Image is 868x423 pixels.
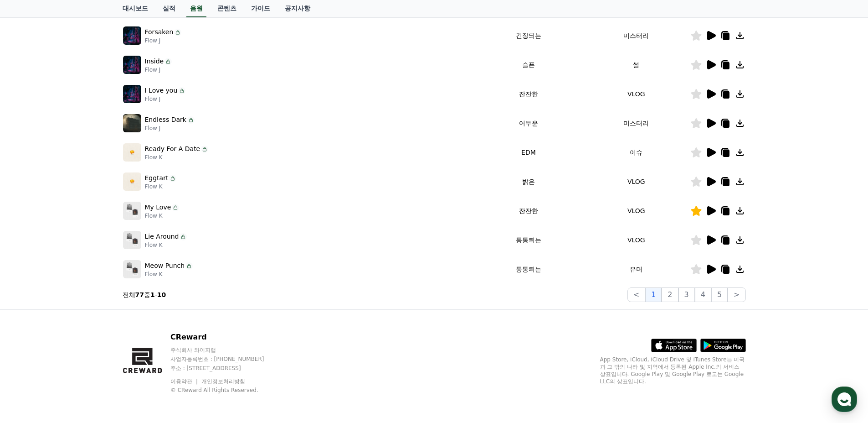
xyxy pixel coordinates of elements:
p: 전체 중 - [123,290,166,299]
p: Flow K [145,271,193,278]
p: Forsaken [145,27,174,37]
td: EDM [475,138,582,167]
td: 어두운 [475,109,582,138]
p: Flow K [145,241,187,249]
p: App Store, iCloud, iCloud Drive 및 iTunes Store는 미국과 그 밖의 나라 및 지역에서 등록된 Apple Inc.의 서비스 상표입니다. Goo... [600,356,746,385]
button: 2 [662,287,678,302]
td: 미스터리 [582,109,690,138]
td: 미스터리 [582,21,690,50]
img: music [123,172,141,191]
p: © CReward All Rights Reserved. [170,386,282,394]
td: 밝은 [475,167,582,196]
p: 주소 : [STREET_ADDRESS] [170,365,282,372]
button: 3 [678,287,695,302]
a: 이용약관 [170,378,199,385]
strong: 10 [157,291,166,298]
p: Flow K [145,183,177,190]
span: 홈 [29,303,34,310]
td: VLOG [582,225,690,255]
a: 홈 [3,289,60,312]
p: Meow Punch [145,261,185,271]
span: 대화 [83,303,94,311]
p: 사업자등록번호 : [PHONE_NUMBER] [170,355,282,363]
p: Flow J [145,125,195,132]
button: 5 [711,287,728,302]
td: 이슈 [582,138,690,167]
td: 통통튀는 [475,225,582,255]
a: 설정 [118,289,175,312]
td: VLOG [582,196,690,225]
img: music [123,114,141,132]
img: music [123,143,141,162]
button: 1 [645,287,662,302]
td: 잔잔한 [475,79,582,109]
p: Flow J [145,95,186,103]
img: music [123,85,141,103]
td: 슬픈 [475,50,582,79]
p: 주식회사 와이피랩 [170,346,282,354]
td: 잔잔한 [475,196,582,225]
p: My Love [145,203,171,212]
p: Eggtart [145,173,169,183]
strong: 77 [135,291,144,298]
img: music [123,26,141,45]
td: 유머 [582,255,690,284]
img: music [123,56,141,74]
p: Flow J [145,37,182,44]
p: Flow K [145,212,180,219]
p: Endless Dark [145,115,186,125]
img: music [123,260,141,278]
span: 설정 [141,303,152,310]
p: I Love you [145,86,178,95]
td: 통통튀는 [475,255,582,284]
a: 개인정보처리방침 [201,378,245,385]
img: music [123,202,141,220]
td: VLOG [582,79,690,109]
p: Flow J [145,66,172,73]
button: > [728,287,745,302]
p: Flow K [145,154,209,161]
p: CReward [170,332,282,343]
p: Lie Around [145,232,179,241]
td: VLOG [582,167,690,196]
a: 대화 [60,289,118,312]
td: 썰 [582,50,690,79]
img: music [123,231,141,249]
td: 긴장되는 [475,21,582,50]
strong: 1 [150,291,155,298]
p: Ready For A Date [145,144,200,154]
button: 4 [695,287,711,302]
button: < [627,287,645,302]
p: Inside [145,57,164,66]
